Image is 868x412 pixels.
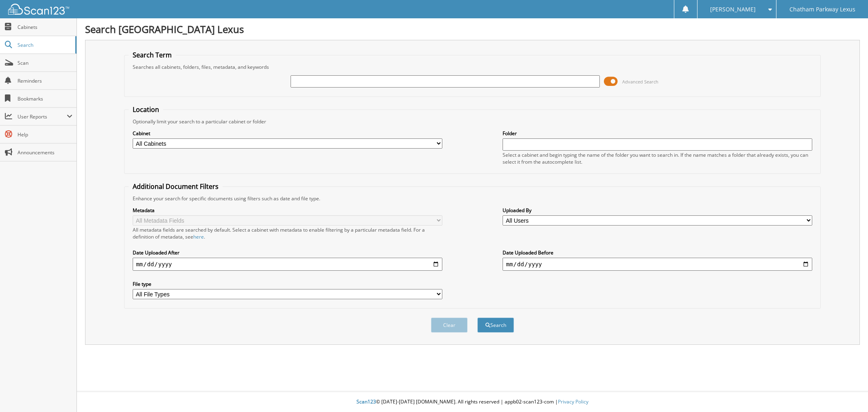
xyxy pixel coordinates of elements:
[17,131,72,138] span: Help
[133,130,442,137] label: Cabinet
[17,77,72,84] span: Reminders
[477,318,514,333] button: Search
[133,281,442,287] label: File type
[8,4,69,15] img: scan123-logo-white.svg
[129,50,176,59] legend: Search Term
[356,398,376,405] span: Scan123
[503,258,812,271] input: end
[622,79,658,85] span: Advanced Search
[133,226,442,240] div: All metadata fields are searched by default. Select a cabinet with metadata to enable filtering b...
[17,59,72,66] span: Scan
[133,258,442,271] input: start
[129,182,223,191] legend: Additional Document Filters
[503,130,812,137] label: Folder
[503,151,812,165] div: Select a cabinet and begin typing the name of the folder you want to search in. If the name match...
[17,113,67,120] span: User Reports
[129,105,163,114] legend: Location
[558,398,588,405] a: Privacy Policy
[17,149,72,156] span: Announcements
[77,392,868,412] div: © [DATE]-[DATE] [DOMAIN_NAME]. All rights reserved | appb02-scan123-com |
[133,249,442,256] label: Date Uploaded After
[17,24,72,31] span: Cabinets
[503,207,812,214] label: Uploaded By
[129,118,816,125] div: Optionally limit your search to a particular cabinet or folder
[133,207,442,214] label: Metadata
[431,318,468,333] button: Clear
[710,7,756,12] span: [PERSON_NAME]
[503,249,812,256] label: Date Uploaded Before
[17,95,72,102] span: Bookmarks
[129,195,816,202] div: Enhance your search for specific documents using filters such as date and file type.
[85,22,860,36] h1: Search [GEOGRAPHIC_DATA] Lexus
[193,233,204,240] a: here
[129,64,816,70] div: Searches all cabinets, folders, files, metadata, and keywords
[789,7,855,12] span: Chatham Parkway Lexus
[17,42,71,48] span: Search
